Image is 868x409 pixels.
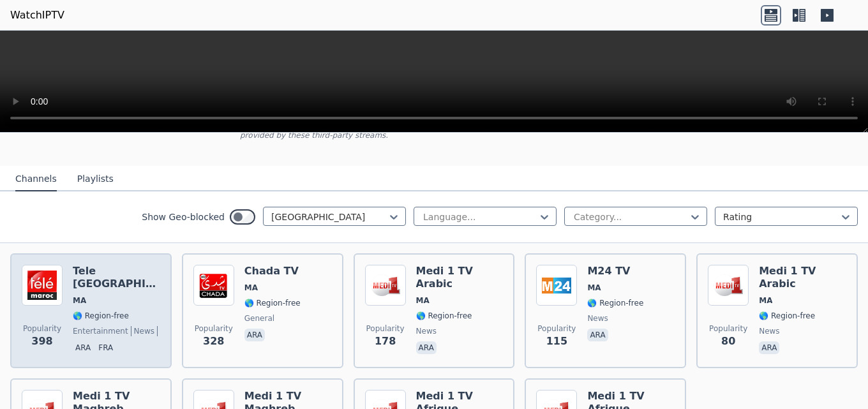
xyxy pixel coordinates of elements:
[15,167,57,191] button: Channels
[244,329,265,341] p: ara
[157,326,188,336] span: culture
[73,341,93,354] p: ara
[244,265,301,278] h6: Chada TV
[587,329,608,341] p: ara
[416,295,430,306] span: MA
[31,334,52,349] span: 398
[709,323,747,334] span: Popularity
[416,265,504,290] h6: Medi 1 TV Arabic
[587,313,608,323] span: news
[759,265,846,290] h6: Medi 1 TV Arabic
[77,167,114,191] button: Playlists
[587,283,601,293] span: MA
[193,265,234,306] img: Chada TV
[375,334,396,349] span: 178
[73,295,86,306] span: MA
[759,311,815,321] span: 🌎 Region-free
[365,265,406,306] img: Medi 1 TV Arabic
[536,265,577,306] img: M24 TV
[96,341,116,354] p: fra
[73,311,129,321] span: 🌎 Region-free
[721,334,735,349] span: 80
[759,326,779,336] span: news
[244,283,258,293] span: MA
[587,298,643,308] span: 🌎 Region-free
[23,323,61,334] span: Popularity
[587,265,643,278] h6: M24 TV
[537,323,576,334] span: Popularity
[22,265,63,306] img: Tele Maroc
[131,326,154,336] span: news
[759,341,779,354] p: ara
[366,323,405,334] span: Popularity
[416,326,437,336] span: news
[203,334,224,349] span: 328
[708,265,749,306] img: Medi 1 TV Arabic
[546,334,567,349] span: 115
[416,311,472,321] span: 🌎 Region-free
[73,265,160,290] h6: Tele [GEOGRAPHIC_DATA]
[416,341,437,354] p: ara
[244,298,301,308] span: 🌎 Region-free
[244,313,274,323] span: general
[195,323,233,334] span: Popularity
[759,295,772,306] span: MA
[142,211,225,223] label: Show Geo-blocked
[73,326,128,336] span: entertainment
[10,8,64,23] a: WatchIPTV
